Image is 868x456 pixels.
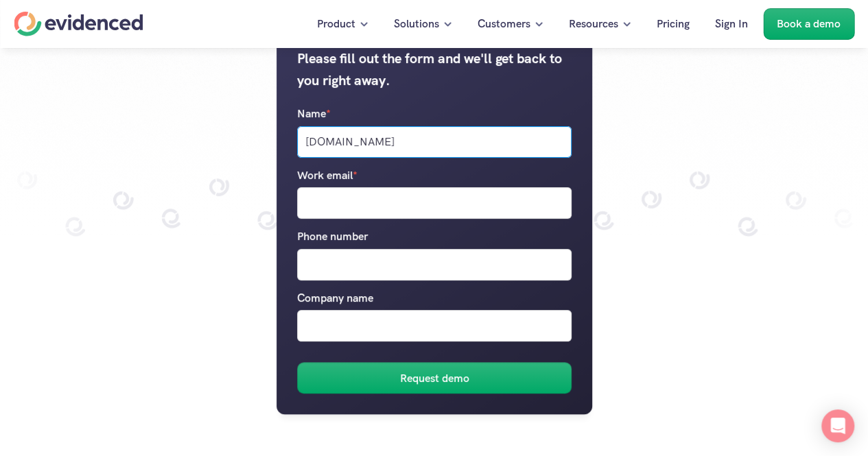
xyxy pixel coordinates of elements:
[705,8,758,40] a: Sign In
[777,15,841,33] p: Book a demo
[297,126,572,158] input: Name*
[297,289,373,307] p: Company name
[14,12,143,36] a: Home
[478,15,530,33] p: Customers
[297,47,572,91] h5: Please fill out the form and we'll get back to you right away.
[297,363,572,394] button: Request demo
[297,228,368,245] p: Phone number
[821,409,854,442] div: Open Intercom Messenger
[297,249,572,280] input: Phone number
[297,105,331,123] p: Name
[569,15,618,33] p: Resources
[297,187,572,219] input: Work email*
[297,167,357,184] p: Work email
[394,15,439,33] p: Solutions
[715,15,748,33] p: Sign In
[399,370,469,387] h6: Request demo
[646,8,700,40] a: Pricing
[317,15,355,33] p: Product
[297,311,572,342] input: Company name
[763,8,854,40] a: Book a demo
[657,15,690,33] p: Pricing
